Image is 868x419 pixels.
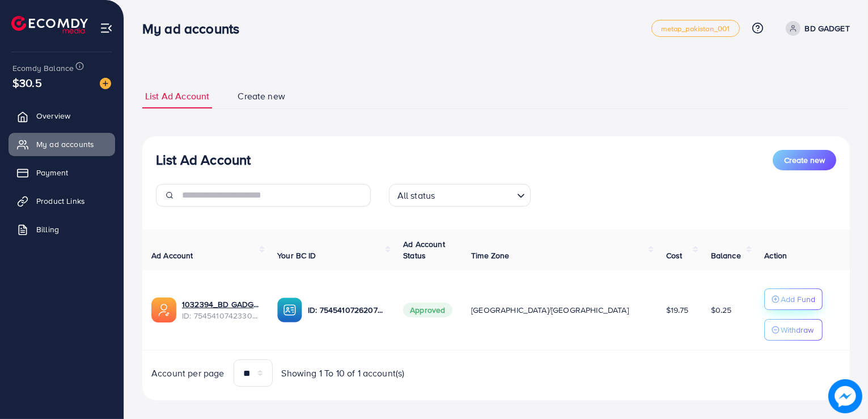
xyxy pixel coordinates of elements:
h3: My ad accounts [142,20,248,37]
a: BD GADGET [781,21,850,36]
img: ic-ads-acc.e4c84228.svg [151,298,176,322]
span: Billing [36,224,59,235]
span: Ecomdy Balance [12,62,74,74]
a: Payment [9,161,115,184]
button: Create new [773,150,836,170]
span: Cost [666,250,683,261]
h3: List Ad Account [156,152,251,168]
span: Product Links [36,195,85,207]
span: Create new [784,154,825,166]
span: Time Zone [471,250,509,261]
p: ID: 7545410726207471617 [308,303,385,317]
input: Search for option [438,185,512,204]
a: 1032394_BD GADGET_1756802951053 [182,299,259,310]
img: image [100,78,111,89]
a: Product Links [9,190,115,212]
a: Billing [9,218,115,241]
span: Your BC ID [277,250,316,261]
a: Overview [9,104,115,127]
img: logo [11,16,88,33]
span: Payment [36,167,68,178]
span: Overview [36,110,70,121]
span: $30.5 [12,74,42,91]
span: Ad Account Status [403,238,445,261]
span: Create new [238,90,285,103]
span: Balance [711,250,741,261]
span: List Ad Account [145,90,209,103]
p: Withdraw [781,323,814,337]
div: <span class='underline'>1032394_BD GADGET_1756802951053</span></br>7545410742330425362 [182,299,259,322]
a: My ad accounts [9,133,115,156]
img: menu [100,22,113,35]
a: metap_pakistan_001 [651,20,740,37]
span: My ad accounts [36,139,94,150]
div: Search for option [389,184,531,207]
span: Approved [403,303,452,317]
p: Add Fund [781,292,815,306]
img: image [828,379,862,413]
img: ic-ba-acc.ded83a64.svg [277,298,302,322]
button: Add Fund [764,288,823,310]
span: metap_pakistan_001 [661,25,730,32]
span: Account per page [151,367,225,380]
span: ID: 7545410742330425362 [182,310,259,321]
span: Showing 1 To 10 of 1 account(s) [282,367,405,380]
button: Withdraw [764,319,823,341]
span: $19.75 [666,304,688,316]
span: Action [764,250,787,261]
span: $0.25 [711,304,732,316]
span: [GEOGRAPHIC_DATA]/[GEOGRAPHIC_DATA] [471,304,629,316]
span: All status [395,187,438,204]
p: BD GADGET [805,22,850,35]
span: Ad Account [151,250,193,261]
